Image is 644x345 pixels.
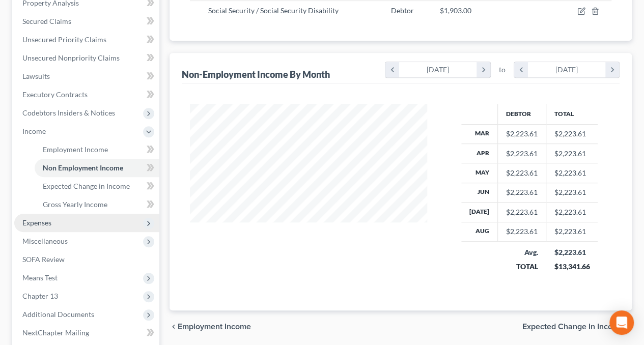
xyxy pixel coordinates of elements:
th: Total [546,104,598,124]
i: chevron_right [477,62,490,77]
div: [DATE] [399,62,477,77]
span: Expected Change in Income [43,182,130,190]
span: Debtor [391,6,414,15]
button: Expected Change in Income chevron_right [522,323,632,331]
span: Non Employment Income [43,163,123,172]
span: Additional Documents [22,310,94,319]
span: $1,903.00 [440,6,471,15]
td: $2,223.61 [546,183,598,202]
div: $13,341.66 [554,262,590,272]
span: SOFA Review [22,255,65,264]
th: Mar [461,124,498,143]
th: May [461,163,498,183]
span: Chapter 13 [22,292,58,300]
a: Unsecured Nonpriority Claims [14,49,159,67]
span: Expected Change in Income [522,323,624,331]
span: Miscellaneous [22,237,68,245]
div: Avg. [506,247,538,257]
span: Gross Yearly Income [43,200,107,209]
button: chevron_left Employment Income [170,323,251,331]
th: Apr [461,143,498,163]
span: Unsecured Nonpriority Claims [22,53,120,62]
th: Jun [461,183,498,202]
a: Non Employment Income [35,159,159,177]
span: Secured Claims [22,17,71,25]
div: $2,223.61 [506,207,538,217]
a: Lawsuits [14,67,159,85]
td: $2,223.61 [546,222,598,241]
span: Unsecured Priority Claims [22,35,106,44]
div: $2,223.61 [506,226,538,237]
span: Means Test [22,273,58,282]
div: Non-Employment Income By Month [182,68,330,80]
div: $2,223.61 [506,168,538,178]
td: $2,223.61 [546,203,598,222]
a: Executory Contracts [14,85,159,104]
a: Secured Claims [14,12,159,31]
span: Expenses [22,218,51,227]
th: [DATE] [461,203,498,222]
a: NextChapter Mailing [14,324,159,342]
td: $2,223.61 [546,163,598,183]
a: SOFA Review [14,250,159,269]
i: chevron_left [170,323,178,331]
th: Debtor [497,104,546,124]
td: $2,223.61 [546,124,598,143]
span: to [499,65,506,75]
span: Codebtors Insiders & Notices [22,108,115,117]
a: Employment Income [35,140,159,159]
span: NextChapter Mailing [22,328,89,337]
div: $2,223.61 [506,129,538,139]
div: [DATE] [528,62,606,77]
span: Executory Contracts [22,90,88,99]
span: Lawsuits [22,72,50,80]
div: $2,223.61 [506,149,538,159]
a: Expected Change in Income [35,177,159,195]
span: Employment Income [43,145,108,154]
a: Unsecured Priority Claims [14,31,159,49]
div: $2,223.61 [506,187,538,197]
i: chevron_left [514,62,528,77]
td: $2,223.61 [546,143,598,163]
span: Employment Income [178,323,251,331]
a: Gross Yearly Income [35,195,159,214]
div: Open Intercom Messenger [609,310,634,335]
i: chevron_right [605,62,619,77]
i: chevron_left [385,62,399,77]
div: TOTAL [506,262,538,272]
th: Aug [461,222,498,241]
span: Income [22,127,46,135]
span: Social Security / Social Security Disability [208,6,339,15]
div: $2,223.61 [554,247,590,257]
